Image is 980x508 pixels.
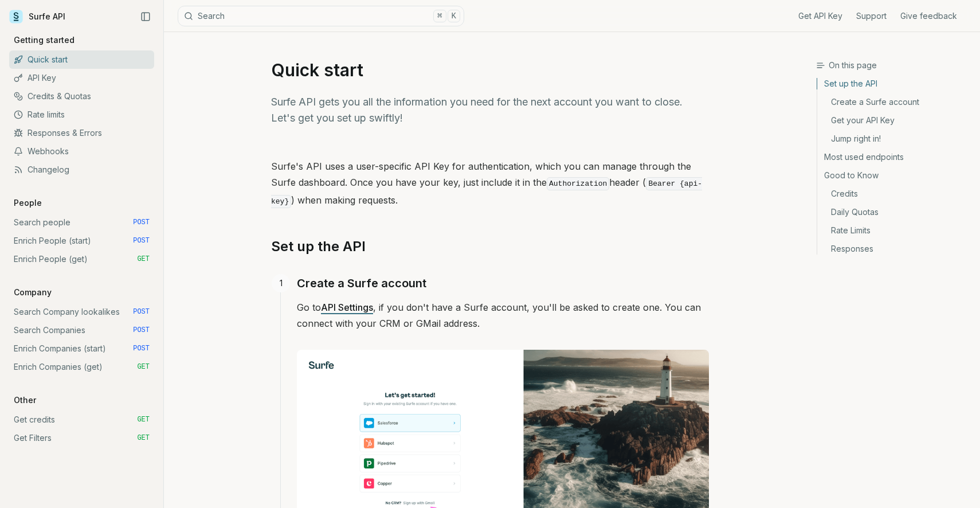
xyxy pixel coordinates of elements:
[817,130,971,148] a: Jump right in!
[817,148,971,166] a: Most used endpoints
[133,344,150,353] span: POST
[9,34,79,46] p: Getting started
[9,339,154,358] a: Enrich Companies (start) POST
[137,433,150,443] span: GET
[9,303,154,321] a: Search Company lookalikes POST
[178,6,464,26] button: Search⌘K
[547,177,609,190] code: Authorization
[297,274,426,292] a: Create a Surfe account
[9,394,41,406] p: Other
[817,166,971,185] a: Good to Know
[817,185,971,203] a: Credits
[817,111,971,130] a: Get your API Key
[133,307,150,316] span: POST
[9,321,154,339] a: Search Companies POST
[817,78,971,93] a: Set up the API
[9,8,65,25] a: Surfe API
[817,240,971,255] a: Responses
[271,237,366,256] a: Set up the API
[321,302,373,313] a: API Settings
[9,142,154,161] a: Webhooks
[9,429,154,447] a: Get Filters GET
[9,287,56,298] p: Company
[433,10,446,22] kbd: ⌘
[271,158,709,210] p: Surfe's API uses a user-specific API Key for authentication, which you can manage through the Sur...
[137,415,150,424] span: GET
[133,326,150,335] span: POST
[9,232,154,250] a: Enrich People (start) POST
[9,105,154,124] a: Rate limits
[798,10,842,22] a: Get API Key
[9,411,154,429] a: Get credits GET
[9,124,154,142] a: Responses & Errors
[900,10,957,22] a: Give feedback
[137,362,150,372] span: GET
[271,60,709,80] h1: Quick start
[133,218,150,227] span: POST
[856,10,887,22] a: Support
[133,236,150,245] span: POST
[816,60,971,71] h3: On this page
[9,50,154,69] a: Quick start
[817,203,971,221] a: Daily Quotas
[817,221,971,240] a: Rate Limits
[817,93,971,111] a: Create a Surfe account
[271,94,709,126] p: Surfe API gets you all the information you need for the next account you want to close. Let's get...
[137,8,154,25] button: Collapse Sidebar
[9,161,154,179] a: Changelog
[9,213,154,232] a: Search people POST
[9,87,154,105] a: Credits & Quotas
[9,69,154,87] a: API Key
[137,255,150,264] span: GET
[297,299,709,331] p: Go to , if you don't have a Surfe account, you'll be asked to create one. You can connect with yo...
[448,10,460,22] kbd: K
[9,250,154,268] a: Enrich People (get) GET
[9,197,46,209] p: People
[9,358,154,376] a: Enrich Companies (get) GET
